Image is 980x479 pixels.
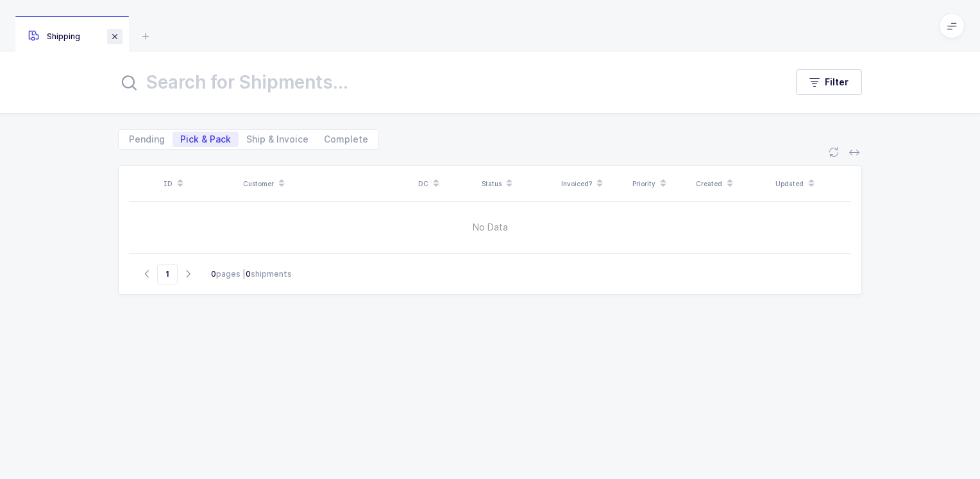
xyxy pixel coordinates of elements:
[211,269,216,279] b: 0
[28,31,80,41] span: Shipping
[775,173,847,195] div: Updated
[796,69,862,95] button: Filter
[561,173,625,195] div: Invoiced?
[118,67,770,98] input: Search for Shipments...
[164,173,235,195] div: ID
[696,173,768,195] div: Created
[243,173,410,195] div: Customer
[211,268,292,280] div: pages | shipments
[157,264,178,284] span: Go to
[310,208,671,247] span: No Data
[482,173,553,195] div: Status
[180,135,231,144] span: Pick & Pack
[632,173,688,195] div: Priority
[324,135,368,144] span: Complete
[825,76,849,89] span: Filter
[246,269,251,279] b: 0
[418,173,474,195] div: DC
[129,135,165,144] span: Pending
[246,135,308,144] span: Ship & Invoice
